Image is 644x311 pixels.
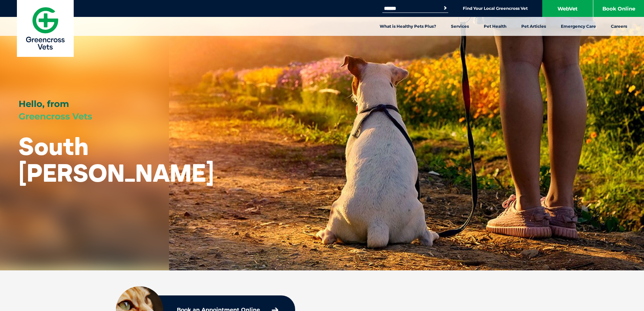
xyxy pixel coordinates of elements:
[476,17,514,36] a: Pet Health
[19,133,214,186] h1: South [PERSON_NAME]
[444,17,476,36] a: Services
[514,17,553,36] a: Pet Articles
[19,98,69,109] span: Hello, from
[463,6,528,11] a: Find Your Local Greencross Vet
[372,17,444,36] a: What is Healthy Pets Plus?
[603,17,635,36] a: Careers
[442,5,449,12] button: Search
[19,111,92,122] span: Greencross Vets
[553,17,603,36] a: Emergency Care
